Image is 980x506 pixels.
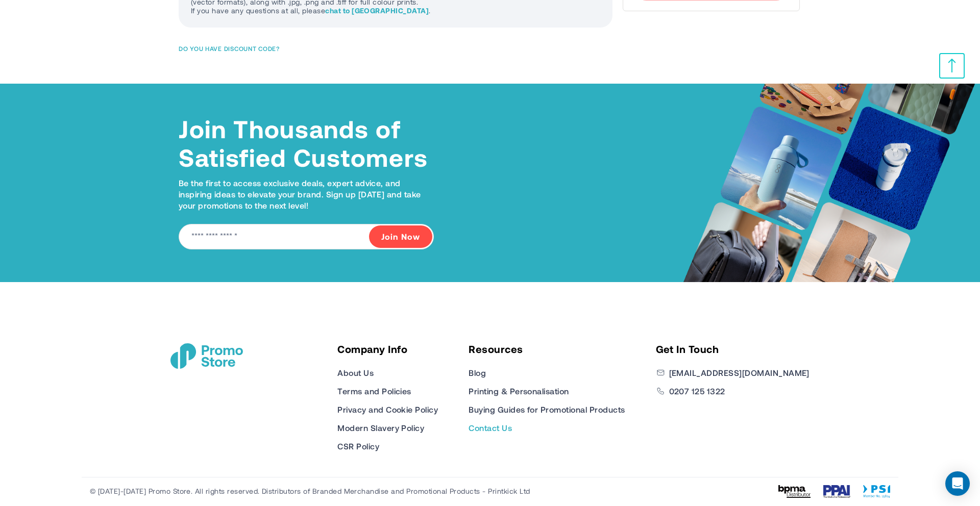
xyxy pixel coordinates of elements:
span: Do you Have discount code? [179,45,280,53]
a: Printing & Personalisation [469,385,569,397]
a: CSR Policy [337,440,379,452]
img: Promotional Merchandise [170,343,243,369]
a: Blog [469,367,486,379]
a: 0207 125 1322 [669,385,725,397]
img: PPAI [823,485,850,498]
p: Be the first to access exclusive deals, expert advice, and inspiring ideas to elevate your brand.... [179,178,434,212]
a: store logo [170,343,243,369]
a: [EMAIL_ADDRESS][DOMAIN_NAME] [669,367,810,379]
a: Buying Guides for Promotional Products [469,403,625,416]
a: Modern Slavery Policy [337,422,424,434]
a: Terms and Policies [337,385,411,397]
a: About Us [337,367,374,379]
img: PSI [863,485,890,498]
img: Phone [656,387,665,395]
img: BPMA Distributor [778,485,811,498]
h5: Company Info [337,343,438,355]
h5: Get In Touch [656,343,810,355]
a: Privacy and Cookie Policy [337,403,438,416]
h5: Resources [469,343,625,355]
a: Contact Us [469,422,512,434]
img: Email [656,368,665,377]
button: Join Now [369,225,432,248]
span: © [DATE]-[DATE] Promo Store. All rights reserved. Distributors of Branded Merchandise and Promoti... [90,487,530,495]
h4: Join Thousands of Satisfied Customers [179,114,434,171]
div: Open Intercom Messenger [945,471,970,496]
a: chat to [GEOGRAPHIC_DATA] [325,6,429,15]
